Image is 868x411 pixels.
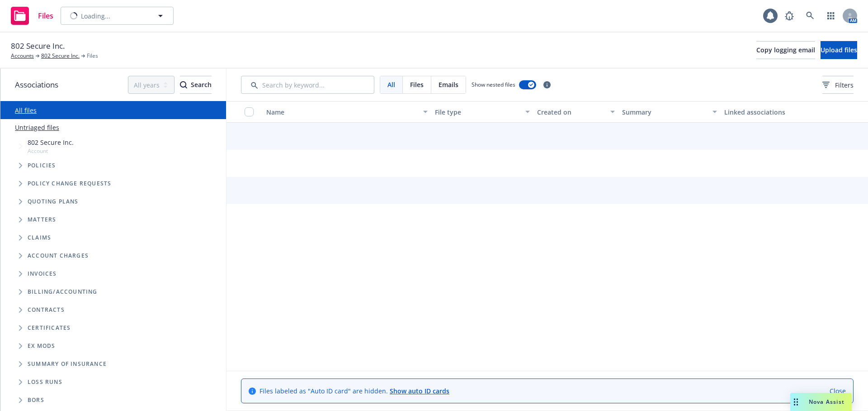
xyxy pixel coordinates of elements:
span: All [387,80,395,89]
span: Account charges [28,253,89,259]
span: Billing/Accounting [28,289,98,295]
button: Upload files [821,41,857,59]
button: Copy logging email [756,41,815,59]
div: Tree Example [0,136,226,283]
button: Linked associations [721,101,823,123]
span: Policy change requests [28,181,111,186]
span: Emails [439,80,458,89]
div: Summary [622,107,707,117]
a: Untriaged files [15,123,59,132]
a: Report a Bug [780,7,798,25]
div: File type [435,107,520,117]
a: Search [801,7,819,25]
button: File type [431,101,533,123]
button: Loading... [61,7,174,25]
button: Created on [533,101,618,123]
span: 802 Secure Inc. [11,40,65,52]
span: Account [28,147,74,155]
a: Files [7,3,57,28]
div: Search [180,76,212,93]
span: Files labeled as "Auto ID card" are hidden. [259,386,449,396]
button: Nova Assist [790,393,852,411]
a: Accounts [11,52,34,60]
span: 802 Secure Inc. [28,138,74,147]
svg: Search [180,81,187,88]
span: Summary of insurance [28,361,107,367]
span: Ex Mods [28,343,55,349]
div: Name [266,107,418,117]
span: Files [410,80,424,89]
input: Search by keyword... [241,76,374,94]
button: SearchSearch [180,76,212,94]
span: Filters [822,80,854,90]
span: Nova Assist [809,398,844,406]
span: Upload files [821,46,857,54]
a: Show auto ID cards [390,387,449,395]
span: Contracts [28,307,65,313]
a: Close [830,386,846,396]
a: Switch app [822,7,840,25]
span: Quoting plans [28,199,79,204]
a: 802 Secure Inc. [41,52,80,60]
div: Linked associations [724,107,819,117]
input: Select all [245,107,254,116]
span: Copy logging email [756,46,815,54]
span: Show nested files [472,81,515,88]
div: Created on [537,107,605,117]
span: Files [38,12,53,19]
button: Filters [822,76,854,94]
span: Matters [28,217,56,222]
span: Invoices [28,271,57,277]
button: Summary [618,101,721,123]
span: Policies [28,163,56,168]
span: Associations [15,79,58,91]
span: Filters [835,80,854,90]
span: BORs [28,397,44,403]
div: Folder Tree Example [0,283,226,409]
span: Files [87,52,98,60]
span: Certificates [28,325,71,331]
span: Loss Runs [28,379,62,385]
button: Name [263,101,431,123]
span: Loading... [81,11,110,21]
div: Drag to move [790,393,802,411]
a: All files [15,106,37,115]
span: Claims [28,235,51,240]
